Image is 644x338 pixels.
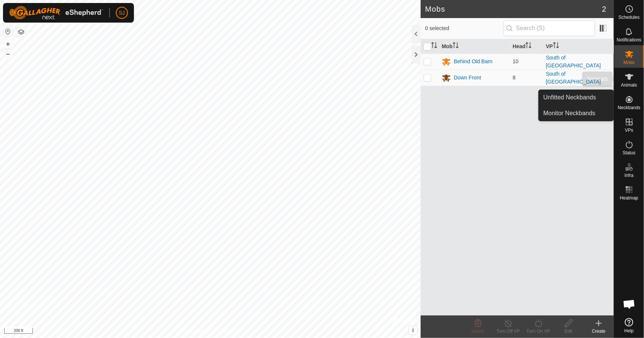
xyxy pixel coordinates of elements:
[625,128,633,132] span: VPs
[620,196,638,200] span: Heatmap
[624,60,635,65] span: Mobs
[513,58,519,64] span: 10
[425,24,504,32] span: 0 selected
[180,328,209,335] a: Privacy Policy
[493,328,523,335] div: Turn Off VP
[543,39,614,54] th: VP
[17,27,26,37] button: Map Layers
[602,3,606,15] span: 2
[412,327,414,333] span: i
[618,293,641,315] div: Open chat
[624,329,634,333] span: Help
[510,39,543,54] th: Head
[546,55,601,69] a: South of [GEOGRAPHIC_DATA]
[454,58,493,65] div: Behind Old Barn
[526,43,532,49] p-sorticon: Activate to sort
[218,328,240,335] a: Contact Us
[472,329,485,334] span: Delete
[624,173,633,178] span: Infra
[3,27,12,36] button: Reset Map
[119,9,125,17] span: SJ
[614,315,644,336] a: Help
[513,75,516,81] span: 8
[3,40,12,49] button: +
[546,71,601,85] a: South of [GEOGRAPHIC_DATA]
[584,328,614,335] div: Create
[618,105,640,110] span: Neckbands
[621,83,637,87] span: Animals
[9,6,103,20] img: Gallagher Logo
[425,5,602,14] h2: Mobs
[543,109,595,118] span: Monitor Neckbands
[504,20,595,36] input: Search (S)
[523,328,553,335] div: Turn On VP
[543,93,596,102] span: Unfitted Neckbands
[454,74,481,82] div: Down Front
[553,328,584,335] div: Edit
[453,43,459,49] p-sorticon: Activate to sort
[409,326,417,335] button: i
[439,39,510,54] th: Mob
[622,151,635,155] span: Status
[617,38,641,42] span: Notifications
[431,43,437,49] p-sorticon: Activate to sort
[618,15,639,20] span: Schedules
[539,90,613,105] a: Unfitted Neckbands
[553,43,559,49] p-sorticon: Activate to sort
[3,49,12,58] button: –
[539,106,613,121] a: Monitor Neckbands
